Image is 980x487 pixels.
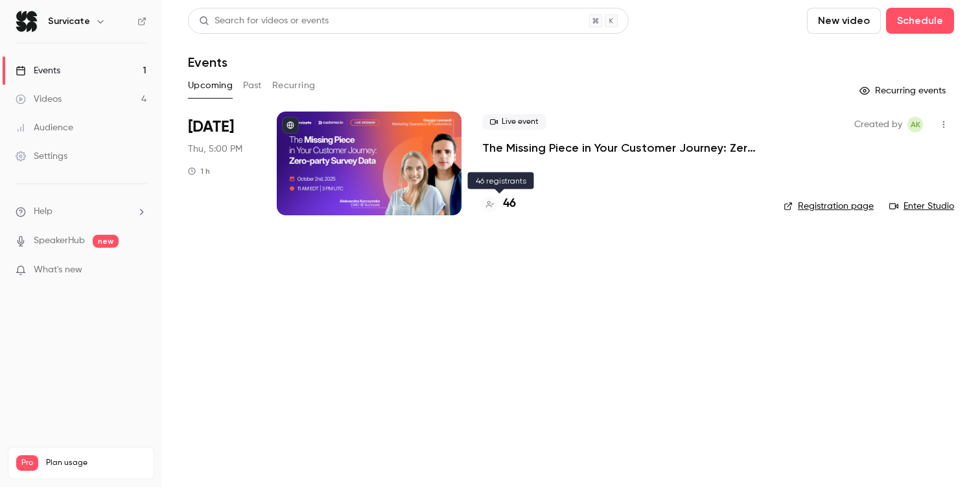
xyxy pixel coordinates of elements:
[188,117,234,137] span: [DATE]
[482,114,546,130] span: Live event
[907,117,923,132] span: Aleksandra Korczyńska
[16,93,62,106] div: Videos
[272,75,316,96] button: Recurring
[46,458,146,468] span: Plan usage
[482,140,763,156] a: The Missing Piece in Your Customer Journey: Zero-party Survey Data
[188,54,227,70] h1: Events
[854,117,902,132] span: Created by
[854,80,954,101] button: Recurring events
[911,117,920,132] span: AK
[784,200,874,213] a: Registration page
[16,11,37,32] img: Survicate
[243,75,262,96] button: Past
[16,64,60,77] div: Events
[807,8,881,34] button: New video
[34,263,82,277] span: What's new
[131,265,146,276] iframe: Noticeable Trigger
[503,195,516,213] h4: 46
[93,235,119,248] span: new
[886,8,954,34] button: Schedule
[48,15,90,28] h6: Survicate
[482,195,516,213] a: 46
[889,200,954,213] a: Enter Studio
[16,121,73,134] div: Audience
[188,166,210,176] div: 1 h
[188,112,256,215] div: Oct 2 Thu, 11:00 AM (America/New York)
[16,455,38,471] span: Pro
[188,75,233,96] button: Upcoming
[16,205,146,219] li: help-dropdown-opener
[188,143,242,156] span: Thu, 5:00 PM
[34,234,85,248] a: SpeakerHub
[16,150,67,163] div: Settings
[199,14,329,28] div: Search for videos or events
[34,205,52,219] span: Help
